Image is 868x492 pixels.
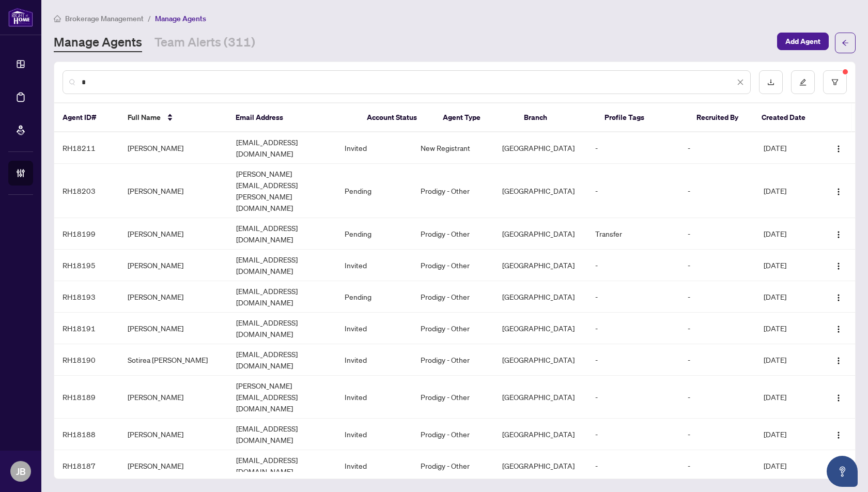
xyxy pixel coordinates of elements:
button: Logo [830,140,847,156]
button: Logo [830,426,847,442]
td: - [679,313,755,344]
td: RH18211 [54,132,119,164]
td: [GEOGRAPHIC_DATA] [494,376,587,419]
td: - [587,164,679,218]
span: edit [799,79,807,86]
td: [EMAIL_ADDRESS][DOMAIN_NAME] [228,281,336,313]
td: Pending [336,281,412,313]
td: Prodigy - Other [412,218,494,250]
td: [GEOGRAPHIC_DATA] [494,450,587,482]
td: [DATE] [755,164,820,218]
td: [PERSON_NAME] [119,218,228,250]
td: [DATE] [755,419,820,450]
img: Logo [834,262,843,270]
button: Logo [830,257,847,273]
td: RH18190 [54,344,119,376]
td: [PERSON_NAME] [119,313,228,344]
td: - [679,419,755,450]
td: - [587,250,679,281]
span: Brokerage Management [65,14,144,23]
td: - [587,344,679,376]
td: New Registrant [412,132,494,164]
td: - [679,344,755,376]
td: [GEOGRAPHIC_DATA] [494,218,587,250]
td: Prodigy - Other [412,344,494,376]
td: RH18187 [54,450,119,482]
button: Logo [830,182,847,199]
td: RH18195 [54,250,119,281]
td: [PERSON_NAME] [119,419,228,450]
td: [PERSON_NAME] [119,250,228,281]
button: edit [791,70,815,94]
td: Invited [336,313,412,344]
td: Invited [336,344,412,376]
td: Prodigy - Other [412,164,494,218]
td: RH18193 [54,281,119,313]
li: / [148,12,151,24]
td: Invited [336,250,412,281]
td: Prodigy - Other [412,250,494,281]
td: - [587,132,679,164]
td: [PERSON_NAME] [119,132,228,164]
td: RH18189 [54,376,119,419]
th: Branch [516,103,597,132]
td: [GEOGRAPHIC_DATA] [494,281,587,313]
th: Account Status [359,103,434,132]
td: - [587,376,679,419]
th: Created Date [753,103,818,132]
th: Agent Type [435,103,516,132]
td: [GEOGRAPHIC_DATA] [494,250,587,281]
td: [EMAIL_ADDRESS][DOMAIN_NAME] [228,419,336,450]
span: close [737,79,744,86]
img: logo [8,8,33,27]
td: RH18199 [54,218,119,250]
td: [PERSON_NAME][EMAIL_ADDRESS][PERSON_NAME][DOMAIN_NAME] [228,164,336,218]
td: Prodigy - Other [412,419,494,450]
td: Sotirea [PERSON_NAME] [119,344,228,376]
button: Logo [830,351,847,368]
img: Logo [834,431,843,439]
button: Logo [830,225,847,242]
img: Logo [834,325,843,333]
td: [DATE] [755,376,820,419]
td: Prodigy - Other [412,450,494,482]
td: - [587,450,679,482]
td: [PERSON_NAME] [119,164,228,218]
button: Logo [830,389,847,405]
a: Team Alerts (311) [154,34,255,52]
td: - [587,313,679,344]
td: [EMAIL_ADDRESS][DOMAIN_NAME] [228,313,336,344]
button: Logo [830,288,847,305]
td: Invited [336,419,412,450]
td: Prodigy - Other [412,313,494,344]
span: filter [831,79,839,86]
td: [DATE] [755,313,820,344]
td: [GEOGRAPHIC_DATA] [494,132,587,164]
td: Pending [336,164,412,218]
td: - [679,250,755,281]
th: Profile Tags [596,103,688,132]
span: home [54,15,61,22]
td: - [679,132,755,164]
td: Invited [336,132,412,164]
td: [PERSON_NAME][EMAIL_ADDRESS][DOMAIN_NAME] [228,376,336,419]
td: [DATE] [755,132,820,164]
img: Logo [834,294,843,302]
td: - [679,164,755,218]
td: RH18203 [54,164,119,218]
td: - [679,218,755,250]
td: [DATE] [755,344,820,376]
td: Prodigy - Other [412,281,494,313]
span: Add Agent [785,33,820,50]
span: arrow-left [842,39,849,47]
td: Invited [336,376,412,419]
button: Open asap [827,456,858,487]
th: Recruited By [688,103,753,132]
td: [EMAIL_ADDRESS][DOMAIN_NAME] [228,344,336,376]
span: Manage Agents [155,14,206,23]
th: Agent ID# [54,103,119,132]
td: [DATE] [755,450,820,482]
a: Manage Agents [54,34,142,52]
td: - [587,281,679,313]
img: Logo [834,188,843,196]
